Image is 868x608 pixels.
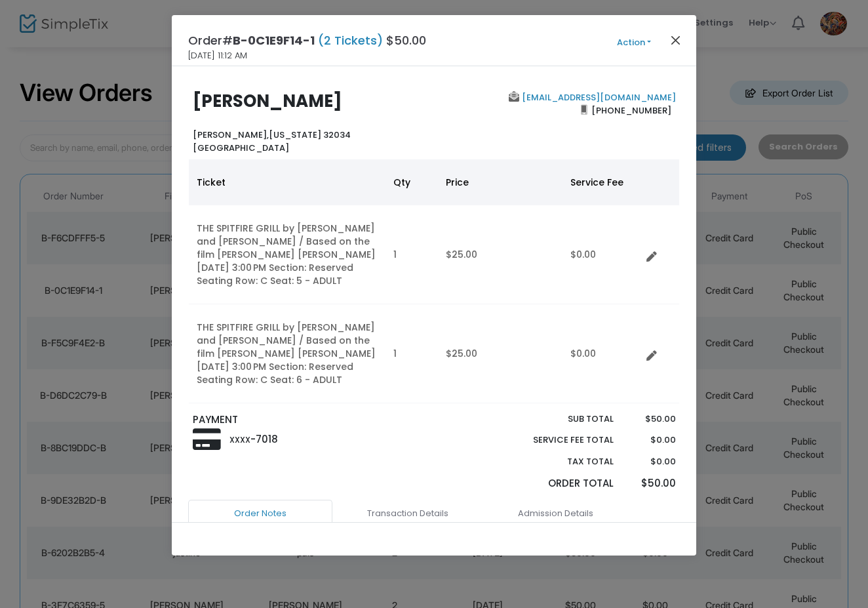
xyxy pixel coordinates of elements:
[562,304,641,403] td: $0.00
[587,100,676,121] span: [PHONE_NUMBER]
[595,35,673,50] button: Action
[188,500,332,527] a: Order Notes
[502,455,614,468] p: Tax Total
[519,91,676,104] a: [EMAIL_ADDRESS][DOMAIN_NAME]
[189,159,679,403] div: Data table
[502,413,614,426] p: Sub total
[188,31,426,49] h4: Order# $50.00
[250,432,278,446] span: -7018
[626,476,675,491] p: $50.00
[385,304,438,403] td: 1
[315,32,386,49] span: (2 Tickets)
[193,129,269,141] span: [PERSON_NAME],
[193,89,342,113] b: [PERSON_NAME]
[438,205,562,304] td: $25.00
[667,31,684,49] button: Close
[189,304,385,403] td: THE SPITFIRE GRILL by [PERSON_NAME] and [PERSON_NAME] / Based on the film [PERSON_NAME] [PERSON_N...
[189,159,385,205] th: Ticket
[502,434,614,447] p: Service Fee Total
[562,159,641,205] th: Service Fee
[189,205,385,304] td: THE SPITFIRE GRILL by [PERSON_NAME] and [PERSON_NAME] / Based on the film [PERSON_NAME] [PERSON_N...
[229,434,250,445] span: XXXX
[438,159,562,205] th: Price
[193,129,351,154] b: [US_STATE] 32034 [GEOGRAPHIC_DATA]
[562,205,641,304] td: $0.00
[193,413,428,428] p: PAYMENT
[336,500,480,527] a: Transaction Details
[626,434,675,447] p: $0.00
[438,304,562,403] td: $25.00
[385,205,438,304] td: 1
[483,500,627,527] a: Admission Details
[188,49,247,62] span: [DATE] 11:12 AM
[626,413,675,426] p: $50.00
[233,32,315,49] span: B-0C1E9F14-1
[385,159,438,205] th: Qty
[502,476,614,491] p: Order Total
[626,455,675,468] p: $0.00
